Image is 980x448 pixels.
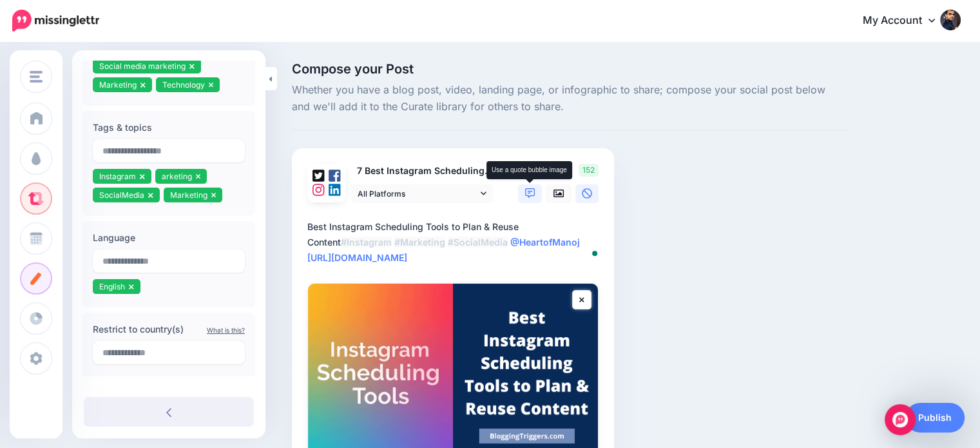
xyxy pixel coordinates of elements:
span: Whether you have a blog post, video, landing page, or infographic to share; compose your social p... [292,82,846,115]
span: Compose your Post [292,63,846,75]
img: website_grey.svg [21,34,31,44]
div: v 4.0.25 [36,21,63,31]
span: Marketing [170,190,207,200]
label: Restrict to country(s) [93,322,245,337]
div: Domain: [DOMAIN_NAME] [34,34,142,44]
span: Technology [162,80,205,90]
div: Keywords by Traffic [142,76,217,84]
span: Instagram [99,171,136,181]
a: My Account [850,5,961,37]
div: Open Intercom Messenger [885,404,916,435]
img: menu.png [30,71,43,83]
span: Marketing [99,80,137,90]
label: Language [93,230,245,246]
textarea: To enrich screen reader interactions, please activate Accessibility in Grammarly extension settings [307,219,604,266]
img: Missinglettr [12,10,99,32]
span: English [99,282,125,291]
span: arketing [162,171,192,181]
span: 152 [579,164,599,177]
a: All Platforms [351,184,493,203]
a: What is this? [207,326,245,334]
p: 7 Best Instagram Scheduling Tools to Plan & Reuse Content [351,164,494,179]
img: logo_orange.svg [21,21,31,31]
img: tab_keywords_by_traffic_grey.svg [128,75,139,85]
span: All Platforms [358,187,477,200]
span: Social media marketing [99,61,186,71]
span: SocialMedia [99,190,144,200]
a: Publish [905,403,965,433]
label: Tags & topics [93,120,245,135]
div: Domain Overview [49,76,115,84]
div: Best Instagram Scheduling Tools to Plan & Reuse Content [307,219,604,266]
img: tab_domain_overview_orange.svg [35,75,45,85]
